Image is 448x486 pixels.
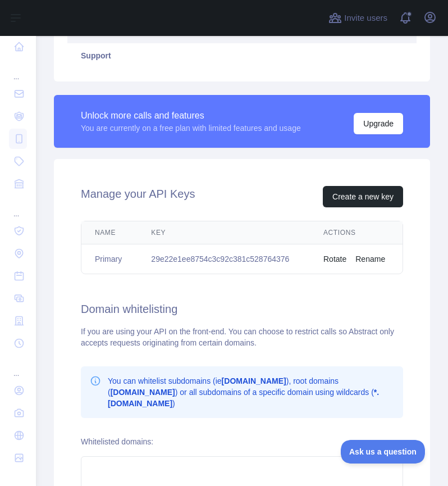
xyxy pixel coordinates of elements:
[323,253,346,265] button: Rotate
[108,375,394,409] p: You can whitelist subdomains (ie ), root domains ( ) or all subdomains of a specific domain using...
[310,221,403,244] th: Actions
[67,43,417,68] a: Support
[81,109,301,122] div: Unlock more calls and features
[355,253,385,265] button: Rename
[326,9,390,27] button: Invite users
[81,437,153,446] label: Whitelisted domains:
[323,186,403,207] button: Create a new key
[9,59,27,81] div: ...
[341,440,426,464] iframe: Toggle Customer Support
[354,113,403,134] button: Upgrade
[344,12,387,25] span: Invite users
[81,244,138,274] td: Primary
[222,376,286,385] b: [DOMAIN_NAME]
[138,244,310,274] td: 29e22e1ee8754c3c92c381c528764376
[81,301,403,317] h2: Domain whitelisting
[138,221,310,244] th: Key
[81,221,138,244] th: Name
[81,326,403,348] div: If you are using your API on the front-end. You can choose to restrict calls so Abstract only acc...
[81,186,195,207] h2: Manage your API Keys
[9,356,27,378] div: ...
[9,196,27,219] div: ...
[81,122,301,134] div: You are currently on a free plan with limited features and usage
[111,388,175,397] b: [DOMAIN_NAME]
